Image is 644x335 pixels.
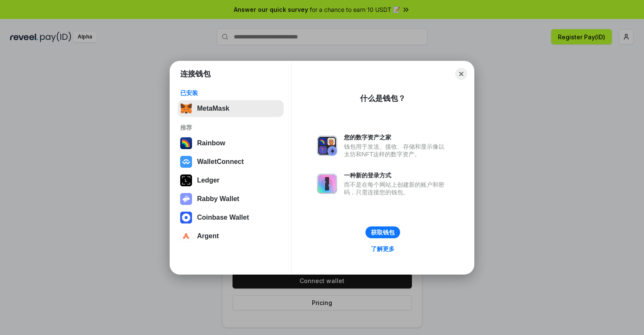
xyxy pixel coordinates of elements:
div: 一种新的登录方式 [344,172,449,179]
div: 您的数字资产之家 [344,133,449,141]
div: 什么是钱包？ [360,93,406,103]
div: 推荐 [180,124,281,131]
div: 而不是在每个网站上创建新的账户和密码，只需连接您的钱包。 [344,181,449,196]
div: Ledger [197,177,219,184]
button: MetaMask [178,100,284,117]
img: svg+xml,%3Csvg%20width%3D%2228%22%20height%3D%2228%22%20viewBox%3D%220%200%2028%2028%22%20fill%3D... [180,212,192,223]
button: Ledger [178,172,284,189]
a: 了解更多 [366,243,400,254]
div: 获取钱包 [371,229,395,236]
button: 获取钱包 [365,226,400,238]
div: 钱包用于发送、接收、存储和显示像以太坊和NFT这样的数字资产。 [344,143,449,158]
button: Rabby Wallet [178,191,284,207]
button: Close [455,68,467,80]
div: Rainbow [197,139,225,147]
img: svg+xml,%3Csvg%20width%3D%2228%22%20height%3D%2228%22%20viewBox%3D%220%200%2028%2028%22%20fill%3D... [180,156,192,168]
button: Argent [178,228,284,245]
div: 已安装 [180,89,281,97]
div: MetaMask [197,105,229,112]
img: svg+xml,%3Csvg%20width%3D%22120%22%20height%3D%22120%22%20viewBox%3D%220%200%20120%20120%22%20fil... [180,137,192,149]
div: WalletConnect [197,158,244,166]
div: Coinbase Wallet [197,214,249,221]
button: Coinbase Wallet [178,209,284,226]
img: svg+xml,%3Csvg%20xmlns%3D%22http%3A%2F%2Fwww.w3.org%2F2000%2Fsvg%22%20fill%3D%22none%22%20viewBox... [180,193,192,205]
img: svg+xml,%3Csvg%20fill%3D%22none%22%20height%3D%2233%22%20viewBox%3D%220%200%2035%2033%22%20width%... [180,103,192,114]
button: Rainbow [178,135,284,152]
button: WalletConnect [178,153,284,170]
img: svg+xml,%3Csvg%20xmlns%3D%22http%3A%2F%2Fwww.w3.org%2F2000%2Fsvg%22%20fill%3D%22none%22%20viewBox... [317,136,337,156]
img: svg+xml,%3Csvg%20xmlns%3D%22http%3A%2F%2Fwww.w3.org%2F2000%2Fsvg%22%20width%3D%2228%22%20height%3... [180,174,192,186]
div: Rabby Wallet [197,195,239,203]
img: svg+xml,%3Csvg%20width%3D%2228%22%20height%3D%2228%22%20viewBox%3D%220%200%2028%2028%22%20fill%3D... [180,230,192,242]
h1: 连接钱包 [180,69,211,79]
img: svg+xml,%3Csvg%20xmlns%3D%22http%3A%2F%2Fwww.w3.org%2F2000%2Fsvg%22%20fill%3D%22none%22%20viewBox... [317,174,337,194]
div: 了解更多 [371,245,395,253]
div: Argent [197,232,219,240]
